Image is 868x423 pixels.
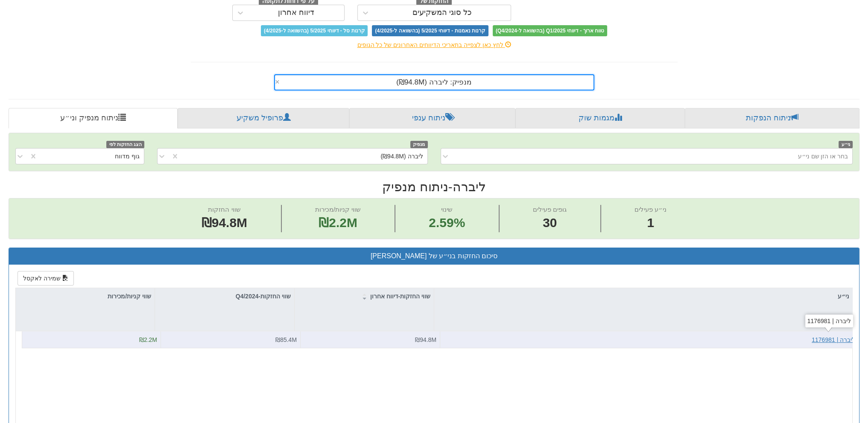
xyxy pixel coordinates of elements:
[275,78,280,86] span: ×
[202,216,247,230] span: ₪94.8M
[429,214,465,232] span: 2.59%
[812,335,855,344] button: ליברה | 1176981
[839,141,853,148] span: ני״ע
[434,288,853,304] div: ני״ע
[139,336,157,343] span: ₪2.2M
[295,288,434,304] div: שווי החזקות-דיווח אחרון
[106,141,144,148] span: הצג החזקות לפי
[278,9,314,17] div: דיווח אחרון
[410,141,428,148] span: מנפיק
[319,216,357,230] span: ₪2.2M
[9,180,859,194] h2: ליברה - ניתוח מנפיק
[115,152,140,160] div: גוף מדווח
[16,288,155,304] div: שווי קניות/מכירות
[396,78,472,86] span: מנפיק: ‏ליברה ‎(₪94.8M)‎
[533,214,567,232] span: 30
[533,206,567,213] span: גופים פעילים
[155,288,294,304] div: שווי החזקות-Q4/2024
[493,25,607,36] span: טווח ארוך - דיווחי Q1/2025 (בהשוואה ל-Q4/2024)
[372,25,488,36] span: קרנות נאמנות - דיווחי 5/2025 (בהשוואה ל-4/2025)
[315,206,361,213] span: שווי קניות/מכירות
[9,108,178,128] a: ניתוח מנפיק וני״ע
[178,108,349,128] a: פרופיל משקיע
[441,206,453,213] span: שינוי
[380,152,423,160] div: ליברה (₪94.8M)
[634,214,666,232] span: 1
[15,252,853,260] h3: סיכום החזקות בני״ע של [PERSON_NAME]
[18,271,74,286] button: שמירה לאקסל
[184,41,684,49] div: לחץ כאן לצפייה בתאריכי הדיווחים האחרונים של כל הגופים
[805,315,853,327] div: ליברה | 1176981
[415,336,436,343] span: ₪94.8M
[412,9,472,17] div: כל סוגי המשקיעים
[685,108,859,128] a: ניתוח הנפקות
[798,152,848,160] div: בחר או הזן שם ני״ע
[275,336,297,343] span: ₪85.4M
[634,206,666,213] span: ני״ע פעילים
[515,108,685,128] a: מגמות שוק
[261,25,368,36] span: קרנות סל - דיווחי 5/2025 (בהשוואה ל-4/2025)
[349,108,515,128] a: ניתוח ענפי
[208,206,240,213] span: שווי החזקות
[275,75,282,90] span: Clear value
